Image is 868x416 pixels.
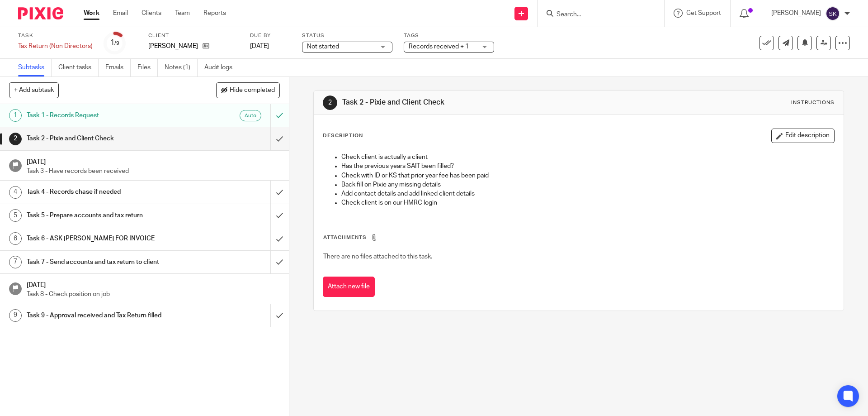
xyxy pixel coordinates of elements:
span: [DATE] [250,43,269,49]
img: svg%3E [826,6,840,21]
div: 9 [9,309,22,322]
p: Check client is actually a client [341,153,834,162]
div: 4 [9,186,22,199]
p: Add contact details and add linked client details [341,189,834,198]
div: 1 [9,109,22,122]
button: Hide completed [216,82,280,98]
a: Clients [142,9,161,18]
small: /9 [114,41,119,46]
div: 7 [9,256,22,268]
p: Has the previous years SAIT been filled? [341,162,834,171]
span: Records received + 1 [409,43,469,50]
a: Client tasks [58,59,99,77]
span: Attachments [323,235,367,240]
div: 5 [9,209,22,222]
span: Not started [307,43,339,50]
div: 6 [9,232,22,245]
p: Check client is on our HMRC login [341,198,834,207]
div: 2 [323,96,337,110]
label: Client [148,32,239,39]
h1: Task 2 - Pixie and Client Check [342,98,598,107]
label: Status [302,32,392,39]
label: Due by [250,32,291,39]
p: [PERSON_NAME] [771,9,821,18]
img: Pixie [18,7,63,19]
h1: Task 1 - Records Request [27,109,183,122]
a: Reports [203,9,226,18]
div: Tax Return (Non Directors) [18,42,93,51]
button: Attach new file [323,277,375,297]
span: Hide completed [230,87,275,94]
h1: Task 4 - Records chase if needed [27,185,183,199]
label: Task [18,32,93,39]
span: There are no files attached to this task. [323,253,432,260]
p: [PERSON_NAME] [148,42,198,51]
h1: Task 5 - Prepare accounts and tax return [27,209,183,222]
input: Search [556,11,637,19]
a: Files [137,59,158,77]
h1: Task 6 - ASK [PERSON_NAME] FOR INVOICE [27,232,183,245]
p: Task 8 - Check position on job [27,290,280,299]
a: Notes (1) [165,59,198,77]
h1: Task 9 - Approval received and Tax Return filled [27,309,183,322]
label: Tags [404,32,494,39]
p: Description [323,132,363,139]
div: Instructions [791,99,835,106]
a: Subtasks [18,59,52,77]
a: Work [84,9,99,18]
p: Check with ID or KS that prior year fee has been paid [341,171,834,180]
a: Team [175,9,190,18]
div: 2 [9,133,22,145]
span: Get Support [686,10,721,16]
button: + Add subtask [9,82,59,98]
p: Task 3 - Have records been received [27,167,280,176]
div: Auto [240,110,261,121]
a: Email [113,9,128,18]
h1: Task 7 - Send accounts and tax return to client [27,255,183,269]
a: Audit logs [204,59,239,77]
div: 1 [110,38,119,48]
h1: Task 2 - Pixie and Client Check [27,132,183,145]
a: Emails [105,59,131,77]
p: Back fill on Pixie any missing details [341,180,834,189]
h1: [DATE] [27,155,280,167]
button: Edit description [771,129,835,143]
h1: [DATE] [27,278,280,290]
